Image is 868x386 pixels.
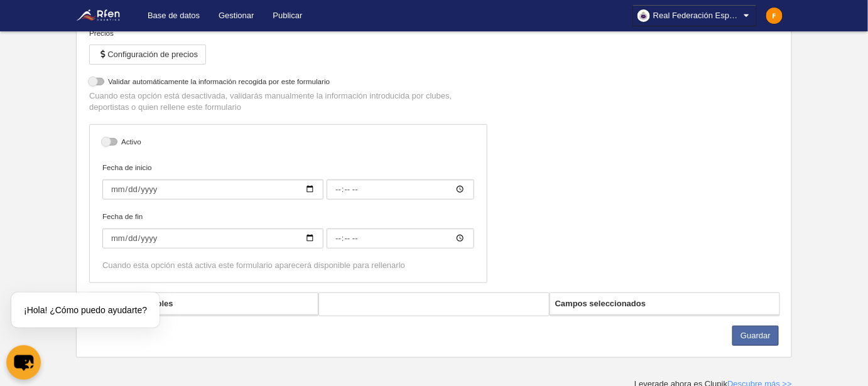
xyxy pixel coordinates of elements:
[637,9,650,22] img: OawuqMLU2yxE.30x30.jpg
[102,136,474,151] label: Activo
[327,180,474,200] input: Fecha de inicio
[89,45,206,65] button: Configuración de precios
[732,326,779,346] button: Guardar
[11,292,160,328] div: ¡Hola! ¿Cómo puedo ayudarte?
[653,9,741,22] span: Real Federación Española de Natación
[632,5,757,26] a: Real Federación Española de Natación
[89,90,487,113] p: Cuando esta opción está desactivada, validarás manualmente la información introducida por clubes,...
[550,293,780,315] th: Campos seleccionados
[77,8,129,23] img: Real Federación Española de Natación
[102,180,323,200] input: Fecha de inicio
[102,260,474,271] div: Cuando esta opción está activa este formulario aparecerá disponible para rellenarlo
[6,345,41,380] button: chat-button
[102,211,474,249] label: Fecha de fin
[327,228,474,249] input: Fecha de fin
[89,28,487,39] div: Precios
[766,8,783,24] img: c2l6ZT0zMHgzMCZmcz05JnRleHQ9RiZiZz1mYjhjMDA%3D.png
[102,228,323,249] input: Fecha de fin
[102,162,474,200] label: Fecha de inicio
[89,293,318,315] th: Campos disponibles
[89,76,487,90] label: Validar automáticamente la información recogida por este formulario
